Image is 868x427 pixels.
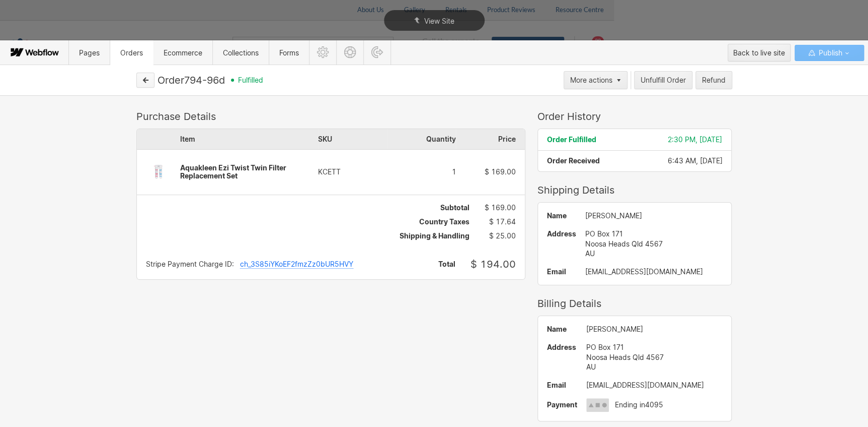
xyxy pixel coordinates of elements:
span: Address [547,229,576,239]
span: $ 25.00 [489,232,516,240]
div: [PERSON_NAME] [586,325,723,333]
span: $ 194.00 [470,258,516,270]
div: PO Box 171 [585,229,723,239]
span: Text us [4,24,31,34]
span: Ecommerce [164,48,202,57]
div: KCETT [318,168,387,176]
div: Refund [702,76,726,84]
div: Quantity [387,129,456,149]
div: Order 794-96d [157,74,225,86]
span: Shipping & Handling [400,232,469,240]
span: Aquakleen Ezi Twist Twin Filter Replacement Set [180,163,286,180]
span: $ 169.00 [485,203,516,212]
span: Total [438,260,455,268]
span: 6:43 AM, [DATE] [667,156,722,165]
img: Aquakleen Ezi Twist Twin Filter Replacement Set [137,155,180,190]
div: Price [456,129,525,149]
span: Order Fulfilled [547,135,596,144]
div: Purchase Details [136,110,525,123]
button: More actions [564,71,627,89]
button: Back to live site [728,44,791,62]
span: Pages [79,48,100,57]
div: Stripe Payment Charge ID: [146,260,234,269]
div: Back to live site [733,45,785,60]
div: Shipping Details [537,184,732,196]
div: Item [180,129,318,149]
span: Country Taxes [419,218,469,226]
span: Forms [279,48,299,57]
div: AU [586,362,723,372]
span: 2:30 PM, [DATE] [667,135,722,144]
button: Publish [795,45,864,61]
div: [EMAIL_ADDRESS][DOMAIN_NAME] [586,381,723,389]
span: Email [547,268,576,276]
span: Subtotal [440,204,469,212]
div: Noosa Heads Qld 4567 [586,352,723,362]
span: Email [547,381,577,389]
span: fulfilled [238,76,263,84]
span: Collections [223,48,259,57]
span: Name [547,325,577,333]
div: More actions [570,76,612,84]
span: $ 17.64 [489,218,516,226]
div: Noosa Heads Qld 4567 [585,239,723,249]
span: Publish [816,45,842,60]
div: Order History [537,110,732,123]
div: [PERSON_NAME] [585,212,723,220]
span: Name [547,212,576,220]
span: Ending in 4095 [615,401,663,409]
div: ch_3S85iYKoEF2fmzZz0bUR5HVY [240,260,353,269]
div: [EMAIL_ADDRESS][DOMAIN_NAME] [585,268,723,276]
span: $ 169.00 [485,167,516,176]
span: Payment [547,401,577,409]
button: Unfulfill Order [634,71,692,89]
span: Orders [120,48,143,57]
button: Refund [695,71,732,89]
div: 1 [387,168,456,176]
div: AU [585,249,723,259]
div: SKU [318,129,387,149]
span: Order Received [547,156,600,165]
div: PO Box 171 [586,342,723,352]
span: Address [547,342,577,352]
span: View Site [424,17,454,25]
div: Unfulfill Order [641,76,686,84]
div: Billing Details [537,297,732,310]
